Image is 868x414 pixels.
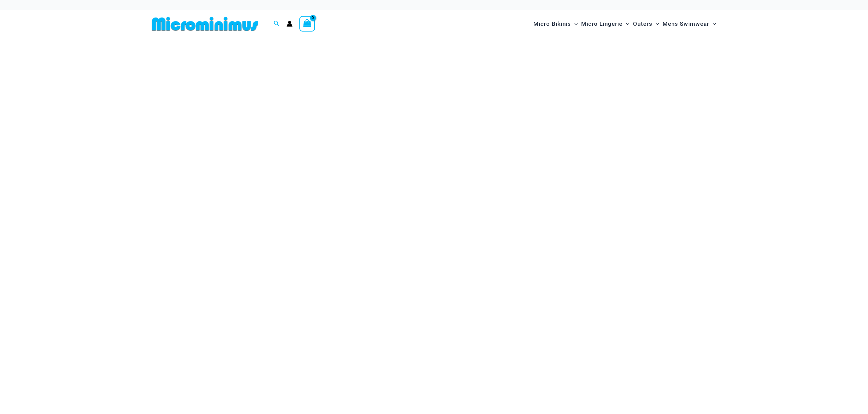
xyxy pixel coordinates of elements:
a: Account icon link [287,21,293,27]
a: Mens SwimwearMenu ToggleMenu Toggle [661,14,718,34]
span: Micro Bikinis [533,15,571,33]
span: Menu Toggle [571,15,578,33]
a: View Shopping Cart, empty [299,16,315,32]
span: Menu Toggle [623,15,629,33]
span: Micro Lingerie [581,15,623,33]
nav: Site Navigation [531,13,719,35]
a: Micro BikinisMenu ToggleMenu Toggle [532,14,579,34]
span: Menu Toggle [652,15,659,33]
span: Mens Swimwear [663,15,709,33]
span: Outers [633,15,652,33]
a: Search icon link [274,20,280,28]
img: MM SHOP LOGO FLAT [149,16,261,32]
a: Micro LingerieMenu ToggleMenu Toggle [579,14,631,34]
a: OutersMenu ToggleMenu Toggle [631,14,661,34]
span: Menu Toggle [709,15,716,33]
